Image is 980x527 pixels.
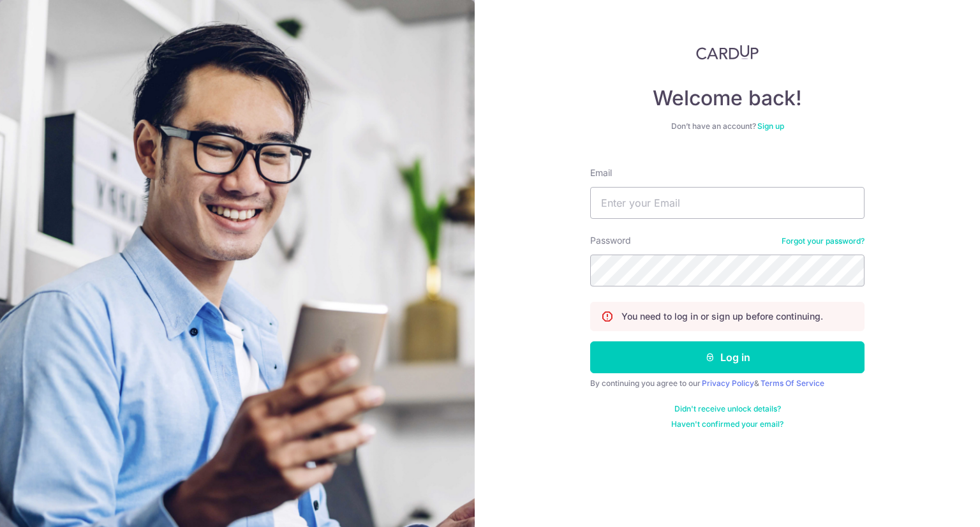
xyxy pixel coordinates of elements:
[782,236,865,246] a: Forgot your password?
[621,310,823,323] p: You need to log in or sign up before continuing.
[696,45,759,60] img: CardUp Logo
[757,121,784,131] a: Sign up
[590,378,865,389] div: By continuing you agree to our &
[671,419,783,429] a: Haven't confirmed your email?
[590,187,865,219] input: Enter your Email
[674,404,781,414] a: Didn't receive unlock details?
[590,85,865,111] h4: Welcome back!
[590,234,631,247] label: Password
[590,121,865,131] div: Don’t have an account?
[590,167,612,179] label: Email
[590,341,865,373] button: Log in
[761,378,824,388] a: Terms Of Service
[702,378,754,388] a: Privacy Policy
